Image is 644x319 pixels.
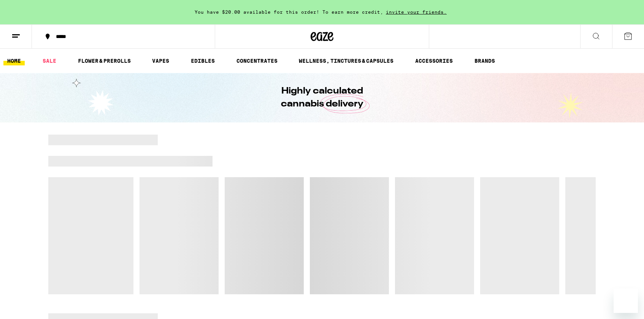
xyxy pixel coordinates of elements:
[39,56,60,65] a: SALE
[74,56,135,65] a: FLOWER & PREROLLS
[295,56,397,65] a: WELLNESS, TINCTURES & CAPSULES
[614,289,638,313] iframe: Button to launch messaging window
[148,56,173,65] a: VAPES
[195,10,383,14] span: You have $20.00 available for this order! To earn more credit,
[3,56,25,65] a: HOME
[471,56,499,65] a: BRANDS
[383,10,449,14] span: invite your friends.
[411,56,457,65] a: ACCESSORIES
[259,85,385,111] h1: Highly calculated cannabis delivery
[233,56,281,65] a: CONCENTRATES
[187,56,219,65] a: EDIBLES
